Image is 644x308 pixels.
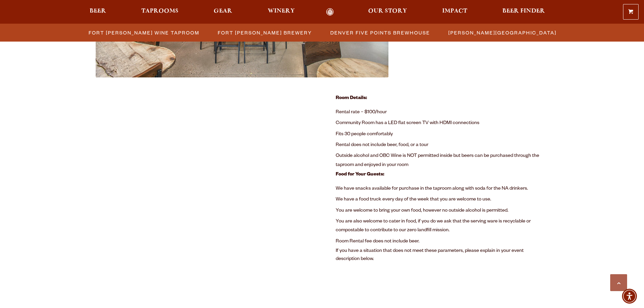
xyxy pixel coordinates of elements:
[502,8,545,14] span: Beer Finder
[336,194,549,205] li: We have a food truck every day of the week that you are welcome to use.
[317,8,343,16] a: Odell Home
[610,274,627,291] a: Scroll to top
[268,8,295,14] span: Winery
[85,8,111,16] a: Beer
[85,28,203,38] a: Fort [PERSON_NAME] Wine Taproom
[336,96,367,101] strong: Room Details:
[336,107,549,118] li: Rental rate – $100/hour
[336,206,549,216] li: You are welcome to bring your own food, however no outside alcohol is permitted.
[336,151,549,171] li: Outside alcohol and OBC Wine is NOT permitted inside but beers can be purchased through the tapro...
[444,28,560,38] a: [PERSON_NAME][GEOGRAPHIC_DATA]
[96,94,309,290] iframe: Loading…
[141,8,178,14] span: Taprooms
[368,8,407,14] span: Our Story
[336,247,549,263] p: If you have a situation that does not meet these parameters, please explain in your event descrip...
[326,28,433,38] a: Denver Five Points Brewhouse
[448,28,556,38] span: [PERSON_NAME][GEOGRAPHIC_DATA]
[336,172,384,177] strong: Food for Your Guests:
[622,289,637,304] div: Accessibility Menu
[336,216,549,236] li: You are also welcome to cater in food, if you do we ask that the serving ware is recyclable or co...
[214,28,315,38] a: Fort [PERSON_NAME] Brewery
[336,140,549,151] li: Rental does not include beer, food, or a tour
[442,8,467,14] span: Impact
[336,129,549,140] li: Fits 30 people comfortably
[137,8,183,16] a: Taprooms
[218,28,312,38] span: Fort [PERSON_NAME] Brewery
[90,8,106,14] span: Beer
[330,28,430,38] span: Denver Five Points Brewhouse
[336,118,549,129] li: Community Room has a LED flat screen TV with HDMI connections
[209,8,237,16] a: Gear
[438,8,472,16] a: Impact
[263,8,299,16] a: Winery
[336,236,549,247] li: Room Rental fee does not include beer.
[364,8,411,16] a: Our Story
[89,28,199,38] span: Fort [PERSON_NAME] Wine Taproom
[498,8,549,16] a: Beer Finder
[214,8,232,14] span: Gear
[336,184,549,194] li: We have snacks available for purchase in the taproom along with soda for the NA drinkers.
